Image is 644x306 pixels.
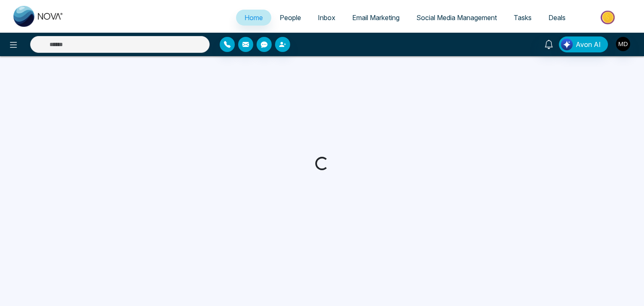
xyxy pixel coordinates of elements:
span: Tasks [514,13,532,22]
a: Social Media Management [408,10,505,26]
span: Social Media Management [416,13,497,22]
a: Home [236,10,271,26]
span: Avon AI [576,39,601,49]
img: User Avatar [616,37,630,51]
a: Email Marketing [344,10,408,26]
span: Deals [548,13,566,22]
img: Lead Flow [561,39,573,50]
a: Inbox [309,10,344,26]
a: Deals [540,10,574,26]
span: Home [244,13,263,22]
span: People [280,13,301,22]
a: People [271,10,309,26]
img: Nova CRM Logo [13,6,64,27]
span: Inbox [318,13,335,22]
a: Tasks [505,10,540,26]
button: Avon AI [559,36,608,52]
span: Email Marketing [352,13,400,22]
img: Market-place.gif [578,8,639,27]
